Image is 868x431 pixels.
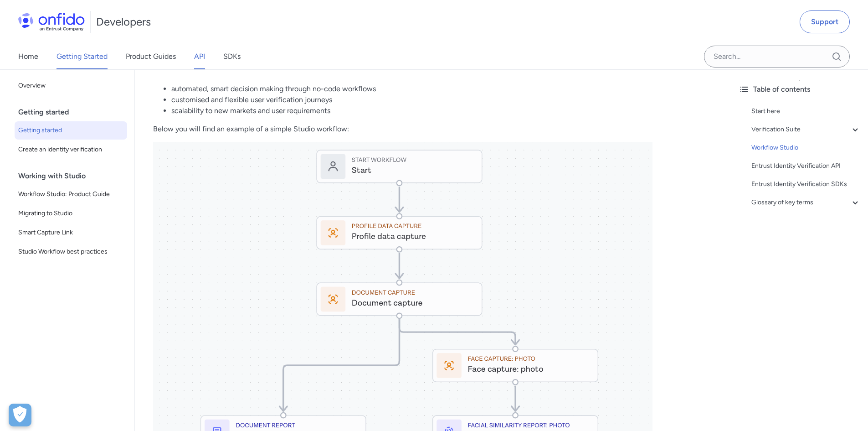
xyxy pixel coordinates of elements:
[751,142,861,153] a: Workflow Studio
[194,44,205,69] a: API
[171,105,713,116] li: scalability to new markets and user requirements
[18,125,123,136] span: Getting started
[18,80,123,91] span: Overview
[15,140,127,159] a: Create an identity verification
[171,94,713,105] li: customised and flexible user verification journeys
[751,197,861,208] a: Glossary of key terms
[56,44,108,69] a: Getting Started
[704,46,850,68] input: Onfido search input field
[751,124,861,135] a: Verification Suite
[18,208,123,219] span: Migrating to Studio
[739,84,861,95] div: Table of contents
[751,106,861,117] a: Start here
[18,144,123,155] span: Create an identity verification
[18,13,85,31] img: Onfido Logo
[171,83,713,94] li: automated, smart decision making through no-code workflows
[153,124,713,135] p: Below you will find an example of a simple Studio workflow:
[126,44,176,69] a: Product Guides
[751,161,861,171] a: Entrust Identity Verification API
[18,44,38,69] a: Home
[15,243,127,261] a: Studio Workflow best practices
[15,204,127,223] a: Migrating to Studio
[15,121,127,140] a: Getting started
[18,227,123,238] span: Smart Capture Link
[9,404,31,426] button: Open Preferences
[18,189,123,200] span: Workflow Studio: Product Guide
[18,167,131,185] div: Working with Studio
[223,44,241,69] a: SDKs
[15,185,127,203] a: Workflow Studio: Product Guide
[800,10,850,33] a: Support
[15,77,127,95] a: Overview
[96,15,151,29] h1: Developers
[18,246,123,257] span: Studio Workflow best practices
[751,179,861,190] a: Entrust Identity Verification SDKs
[9,404,31,426] div: Cookie Preferences
[18,103,131,121] div: Getting started
[15,223,127,242] a: Smart Capture Link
